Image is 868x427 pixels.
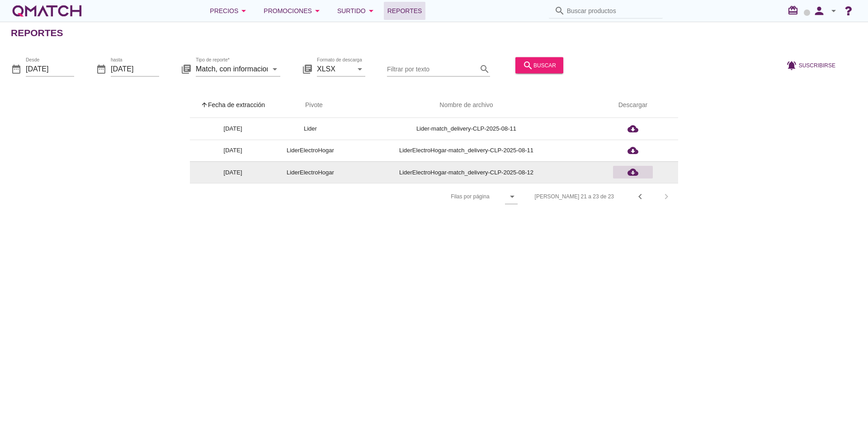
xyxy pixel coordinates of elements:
[535,192,614,201] div: [PERSON_NAME] 21 a 23 de 23
[507,191,518,202] i: arrow_drop_down
[627,167,638,178] i: cloud_download
[196,61,268,76] input: Tipo de reporte*
[276,118,345,140] td: Lider
[366,5,377,16] i: arrow_drop_down
[627,123,638,134] i: cloud_download
[238,5,249,16] i: arrow_drop_down
[276,161,345,183] td: LiderElectroHogar
[111,61,159,76] input: hasta
[515,57,563,73] button: buscar
[779,57,843,73] button: Suscribirse
[387,5,422,16] span: Reportes
[788,5,802,16] i: redeem
[190,118,276,140] td: [DATE]
[256,2,330,20] button: Promociones
[384,2,426,20] a: Reportes
[337,5,377,16] div: Surtido
[264,5,323,16] div: Promociones
[203,2,256,20] button: Precios
[354,63,365,74] i: arrow_drop_down
[96,63,107,74] i: date_range
[523,60,533,70] i: search
[190,93,276,118] th: Fecha de extracción: Sorted ascending. Activate to sort descending.
[190,161,276,183] td: [DATE]
[181,63,192,74] i: library_books
[345,161,588,183] td: LiderElectroHogar-match_delivery-CLP-2025-08-12
[810,5,828,17] i: person
[276,93,345,118] th: Pivote: Not sorted. Activate to sort ascending.
[799,61,835,69] span: Suscribirse
[635,191,646,202] i: chevron_left
[567,4,657,18] input: Buscar productos
[317,61,353,76] input: Formato de descarga
[554,5,565,16] i: search
[632,188,648,205] button: Previous page
[588,93,678,118] th: Descargar: Not sorted.
[11,2,83,20] a: white-qmatch-logo
[210,5,249,16] div: Precios
[523,60,556,70] div: buscar
[190,140,276,161] td: [DATE]
[479,63,490,74] i: search
[330,2,384,20] button: Surtido
[312,5,323,16] i: arrow_drop_down
[828,5,839,16] i: arrow_drop_down
[786,60,799,70] i: notifications_active
[627,145,638,156] i: cloud_download
[11,26,63,40] h2: Reportes
[345,140,588,161] td: LiderElectroHogar-match_delivery-CLP-2025-08-11
[201,101,208,108] i: arrow_upward
[302,63,313,74] i: library_books
[269,63,280,74] i: arrow_drop_down
[360,183,517,210] div: Filas por página
[276,140,345,161] td: LiderElectroHogar
[345,93,588,118] th: Nombre de archivo: Not sorted.
[387,61,477,76] input: Filtrar por texto
[11,63,22,74] i: date_range
[26,61,74,76] input: Desde
[345,118,588,140] td: Lider-match_delivery-CLP-2025-08-11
